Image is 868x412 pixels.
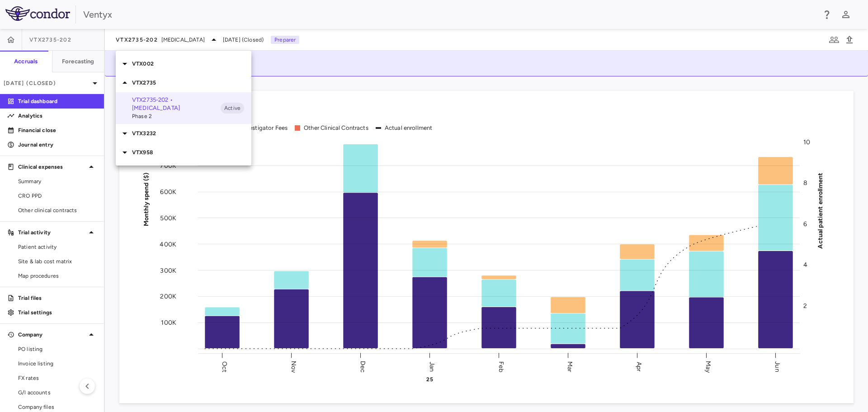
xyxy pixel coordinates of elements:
p: VTX2735-202 • [MEDICAL_DATA] [132,96,221,112]
span: Active [221,104,244,112]
p: VTX2735 [132,79,251,87]
div: VTX3232 [116,124,251,143]
div: VTX2735-202 • [MEDICAL_DATA]Phase 2Active [116,92,251,124]
span: Phase 2 [132,112,221,120]
p: VTX002 [132,60,251,68]
div: VTX958 [116,143,251,162]
div: VTX2735 [116,73,251,92]
div: VTX002 [116,54,251,73]
p: VTX958 [132,148,251,156]
p: VTX3232 [132,129,251,137]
